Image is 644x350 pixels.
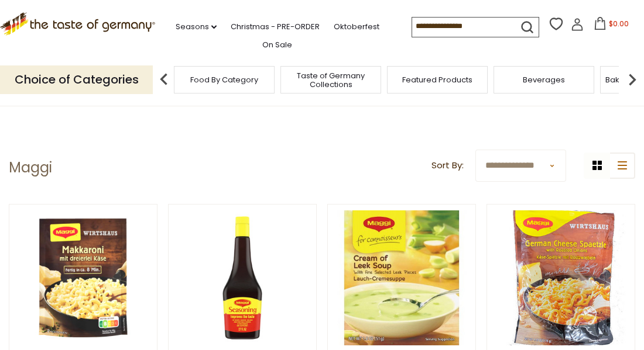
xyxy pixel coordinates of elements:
a: Seasons [176,20,217,33]
a: Christmas - PRE-ORDER [231,20,320,33]
h1: Maggi [9,159,52,176]
button: $0.00 [586,17,636,34]
a: Oktoberfest [334,20,379,33]
img: next arrow [621,68,644,91]
span: $0.00 [609,19,629,29]
a: Food By Category [190,75,258,84]
a: Featured Products [402,75,472,84]
a: Taste of Germany Collections [284,71,378,89]
label: Sort By: [431,158,464,173]
img: previous arrow [152,68,176,91]
a: On Sale [262,39,292,51]
a: Beverages [523,75,565,84]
